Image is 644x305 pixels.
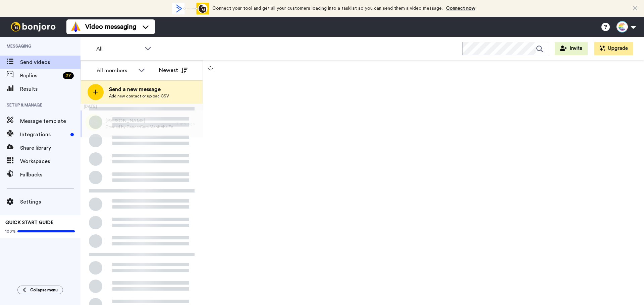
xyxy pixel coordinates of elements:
[30,287,58,293] span: Collapse menu
[105,118,173,124] span: [PERSON_NAME]
[20,144,80,152] span: Share library
[172,3,209,14] div: animation
[20,117,80,125] span: Message template
[85,22,136,31] span: Video messaging
[212,6,443,11] span: Connect your tool and get all your customers loading into a tasklist so you can send them a video...
[85,114,102,131] img: rs.png
[105,124,173,130] span: Created by CancerCare Manitoba Foundation
[109,85,169,93] span: Send a new message
[555,42,588,55] button: Invite
[17,286,63,294] button: Collapse menu
[96,45,141,53] span: All
[5,220,54,225] span: QUICK START GUIDE
[97,67,135,75] div: All members
[8,22,58,31] img: bj-logo-header-white.svg
[176,121,200,127] div: 7 mo. ago
[20,72,60,80] span: Replies
[20,157,80,165] span: Workspaces
[80,104,203,110] div: [DATE]
[20,171,80,179] span: Fallbacks
[594,42,633,55] button: Upgrade
[63,72,74,79] div: 27
[20,131,68,139] span: Integrations
[154,64,193,77] button: Newest
[446,6,475,11] a: Connect now
[5,229,16,234] span: 100%
[70,21,81,32] img: vm-color.svg
[20,85,80,93] span: Results
[20,198,80,206] span: Settings
[109,93,169,99] span: Add new contact or upload CSV
[20,58,80,66] span: Send videos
